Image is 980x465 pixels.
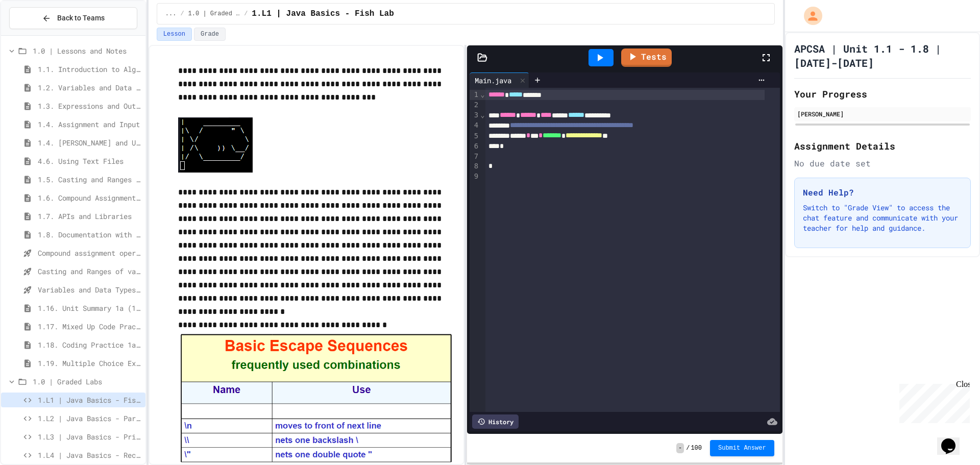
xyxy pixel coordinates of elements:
[480,90,485,99] span: Fold line
[794,87,971,101] h2: Your Progress
[794,139,971,153] h2: Assignment Details
[621,48,672,67] a: Tests
[194,28,226,41] button: Grade
[180,10,184,18] span: /
[794,41,971,70] h1: APCSA | Unit 1.1 - 1.8 | [DATE]-[DATE]
[38,339,141,350] span: 1.18. Coding Practice 1a (1.1-1.6)
[470,141,480,152] div: 6
[686,444,690,452] span: /
[38,137,141,148] span: 1.4. [PERSON_NAME] and User Input
[38,229,141,240] span: 1.8. Documentation with Comments and Preconditions
[157,28,192,41] button: Lesson
[38,211,141,222] span: 1.7. APIs and Libraries
[252,8,394,20] span: 1.L1 | Java Basics - Fish Lab
[710,440,774,456] button: Submit Answer
[38,248,141,258] span: Compound assignment operators - Quiz
[38,413,141,424] span: 1.L2 | Java Basics - Paragraphs Lab
[38,156,141,166] span: 4.6. Using Text Files
[691,444,702,452] span: 100
[480,111,485,119] span: Fold line
[57,13,105,23] span: Back to Teams
[470,90,480,100] div: 1
[470,100,480,110] div: 2
[38,303,141,313] span: 1.16. Unit Summary 1a (1.1-1.6)
[470,172,480,182] div: 9
[188,10,240,18] span: 1.0 | Graded Labs
[718,444,766,452] span: Submit Answer
[4,4,70,65] div: Chat with us now!Close
[38,395,141,405] span: 1.L1 | Java Basics - Fish Lab
[38,284,141,295] span: Variables and Data Types - Quiz
[165,10,177,18] span: ...
[676,443,684,453] span: -
[38,119,141,130] span: 1.4. Assignment and Input
[470,75,517,86] div: Main.java
[470,152,480,162] div: 7
[470,120,480,131] div: 4
[38,101,141,111] span: 1.3. Expressions and Output [New]
[794,157,971,169] div: No due date set
[38,266,141,277] span: Casting and Ranges of variables - Quiz
[472,414,519,429] div: History
[38,450,141,460] span: 1.L4 | Java Basics - Rectangle Lab
[33,45,141,56] span: 1.0 | Lessons and Notes
[9,7,137,29] button: Back to Teams
[937,424,970,455] iframe: chat widget
[33,376,141,387] span: 1.0 | Graded Labs
[38,174,141,185] span: 1.5. Casting and Ranges of Values
[38,358,141,369] span: 1.19. Multiple Choice Exercises for Unit 1a (1.1-1.6)
[38,192,141,203] span: 1.6. Compound Assignment Operators
[38,321,141,332] span: 1.17. Mixed Up Code Practice 1.1-1.6
[38,431,141,442] span: 1.L3 | Java Basics - Printing Code Lab
[793,4,825,28] div: My Account
[803,203,962,233] p: Switch to "Grade View" to access the chat feature and communicate with your teacher for help and ...
[470,131,480,141] div: 5
[470,72,529,88] div: Main.java
[38,64,141,75] span: 1.1. Introduction to Algorithms, Programming, and Compilers
[38,82,141,93] span: 1.2. Variables and Data Types
[803,186,962,199] h3: Need Help?
[895,380,970,423] iframe: chat widget
[470,161,480,172] div: 8
[244,10,248,18] span: /
[470,110,480,120] div: 3
[797,109,968,118] div: [PERSON_NAME]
